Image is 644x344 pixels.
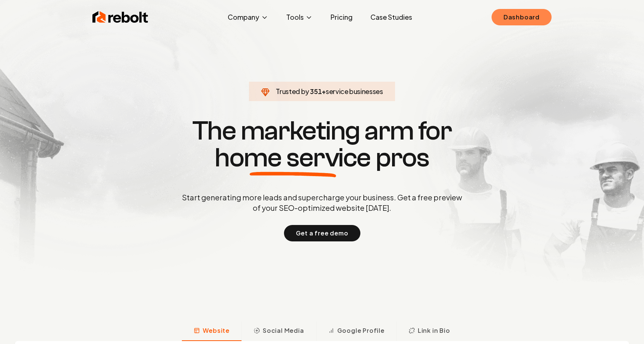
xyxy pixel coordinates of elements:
[310,86,322,97] span: 351
[241,322,316,341] button: Social Media
[182,322,241,341] button: Website
[418,326,450,335] span: Link in Bio
[92,10,148,25] img: Rebolt Logo
[222,10,274,25] button: Company
[397,322,462,341] button: Link in Bio
[180,192,464,213] p: Start generating more leads and supercharge your business. Get a free preview of your SEO-optimiz...
[322,87,326,96] span: +
[364,10,418,25] a: Case Studies
[492,9,552,25] a: Dashboard
[284,225,360,241] button: Get a free demo
[316,322,397,341] button: Google Profile
[263,326,304,335] span: Social Media
[143,118,501,171] h1: The marketing arm for pros
[337,326,385,335] span: Google Profile
[215,144,371,171] span: home service
[276,87,309,96] span: Trusted by
[203,326,230,335] span: Website
[280,10,319,25] button: Tools
[325,10,359,25] a: Pricing
[326,87,383,96] span: service businesses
